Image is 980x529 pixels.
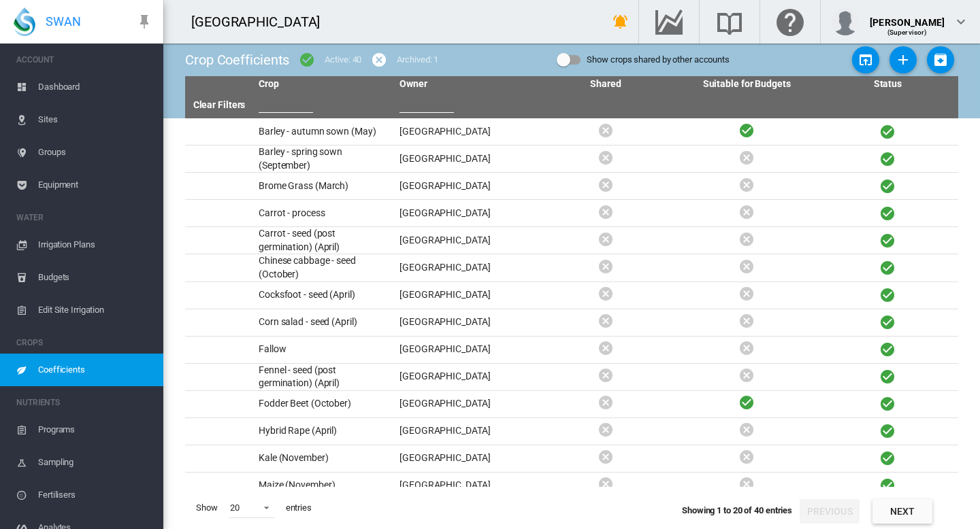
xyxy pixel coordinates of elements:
[16,207,152,228] span: WATER
[253,227,394,254] td: Carrot - seed (post germination) (April)
[185,337,958,364] tr: Fallow [GEOGRAPHIC_DATA] Active
[185,309,958,337] tr: Corn salad - seed (April) [GEOGRAPHIC_DATA] Active
[590,78,621,89] a: Shared
[713,14,746,30] md-icon: Search the knowledge base
[253,473,394,499] td: Maize (November)
[365,46,393,73] button: icon-cancel
[870,10,945,24] div: [PERSON_NAME]
[653,14,685,30] md-icon: Go to the Data Hub
[280,496,317,519] span: entries
[38,479,152,511] span: Fertilisers
[703,78,791,89] a: Suitable for Budgets
[253,254,394,281] td: Chinese cabbage - seed (October)
[879,150,896,167] i: Active
[16,49,152,71] span: ACCOUNT
[38,71,152,103] span: Dashboard
[879,259,896,276] i: Active
[253,282,394,309] td: Cocksfoot - seed (April)
[832,8,859,35] img: profile.jpg
[394,445,535,472] td: [GEOGRAPHIC_DATA]
[879,205,896,222] i: Active
[852,46,879,73] button: Upload Crop Data
[879,286,896,303] i: Active
[38,354,152,386] span: Coefficients
[394,364,535,390] td: [GEOGRAPHIC_DATA]
[953,14,969,30] md-icon: icon-chevron-down
[253,118,394,145] td: Barley - autumn sown (May)
[879,313,896,330] i: Active
[394,337,535,363] td: [GEOGRAPHIC_DATA]
[394,118,535,145] td: [GEOGRAPHIC_DATA]
[185,227,958,254] tr: Carrot - seed (post germination) (April) [GEOGRAPHIC_DATA] Active
[879,395,896,412] i: Active
[394,418,535,445] td: [GEOGRAPHIC_DATA]
[38,228,152,261] span: Irrigation Plans
[16,332,152,354] span: CROPS
[16,392,152,413] span: NUTRIENTS
[774,14,806,30] md-icon: Click here for help
[38,261,152,294] span: Budgets
[738,394,755,411] i: Active
[191,496,223,519] span: Show
[872,499,932,524] button: Next
[299,52,315,68] md-icon: icon-checkbox-marked-circle
[193,99,246,110] a: Clear Filters
[185,50,289,69] div: Crop Coefficients
[879,368,896,385] i: Active
[394,200,535,226] td: [GEOGRAPHIC_DATA]
[879,341,896,358] i: Active
[932,52,949,68] md-icon: icon-package-down
[253,173,394,199] td: Brome Grass (March)
[253,309,394,336] td: Corn salad - seed (April)
[612,14,629,30] md-icon: icon-bell-ring
[14,7,35,36] img: SWAN-Landscape-Logo-Colour-drop.png
[399,78,427,89] a: Owner
[38,294,152,326] span: Edit Site Irrigation
[253,146,394,172] td: Barley - spring sown (September)
[889,46,917,73] button: Add Crop
[394,282,535,309] td: [GEOGRAPHIC_DATA]
[895,52,911,68] md-icon: icon-plus
[46,13,81,30] span: SWAN
[185,146,958,173] tr: Barley - spring sown (September) [GEOGRAPHIC_DATA] Active
[38,136,152,169] span: Groups
[185,118,958,146] tr: Barley - autumn sown (May) [GEOGRAPHIC_DATA] Active
[38,169,152,201] span: Equipment
[682,505,792,515] span: Showing 1 to 20 of 40 entries
[185,473,958,500] tr: Maize (November) [GEOGRAPHIC_DATA] Active
[185,200,958,227] tr: Carrot - process [GEOGRAPHIC_DATA] Active
[185,364,958,391] tr: Fennel - seed (post germination) (April) [GEOGRAPHIC_DATA] Active
[185,391,958,418] tr: Fodder Beet (October) [GEOGRAPHIC_DATA] Active
[394,173,535,199] td: [GEOGRAPHIC_DATA]
[397,54,438,66] div: Archived: 1
[394,146,535,172] td: [GEOGRAPHIC_DATA]
[887,29,928,36] span: (Supervisor)
[394,227,535,254] td: [GEOGRAPHIC_DATA]
[185,418,958,445] tr: Hybrid Rape (April) [GEOGRAPHIC_DATA] Active
[857,52,874,68] md-icon: icon-open-in-app
[800,499,860,524] button: Previous
[879,477,896,494] i: Active
[927,46,954,73] button: Download Crop
[874,78,902,89] a: Status
[253,337,394,363] td: Fallow
[293,46,321,73] button: icon-checkbox-marked-circle
[38,446,152,479] span: Sampling
[394,391,535,417] td: [GEOGRAPHIC_DATA]
[185,254,958,281] tr: Chinese cabbage - seed (October) [GEOGRAPHIC_DATA] Active
[136,14,152,30] md-icon: icon-pin
[371,52,387,68] md-icon: icon-cancel
[879,422,896,439] i: Active
[557,50,730,70] md-switch: Show crops shared by other accounts
[394,473,535,499] td: [GEOGRAPHIC_DATA]
[325,54,361,66] div: Active: 40
[191,12,332,31] div: [GEOGRAPHIC_DATA]
[185,282,958,309] tr: Cocksfoot - seed (April) [GEOGRAPHIC_DATA] Active
[879,123,896,140] i: Active
[253,364,394,390] td: Fennel - seed (post germination) (April)
[394,254,535,281] td: [GEOGRAPHIC_DATA]
[607,8,634,35] button: icon-bell-ring
[253,391,394,417] td: Fodder Beet (October)
[253,418,394,445] td: Hybrid Rape (April)
[38,413,152,446] span: Programs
